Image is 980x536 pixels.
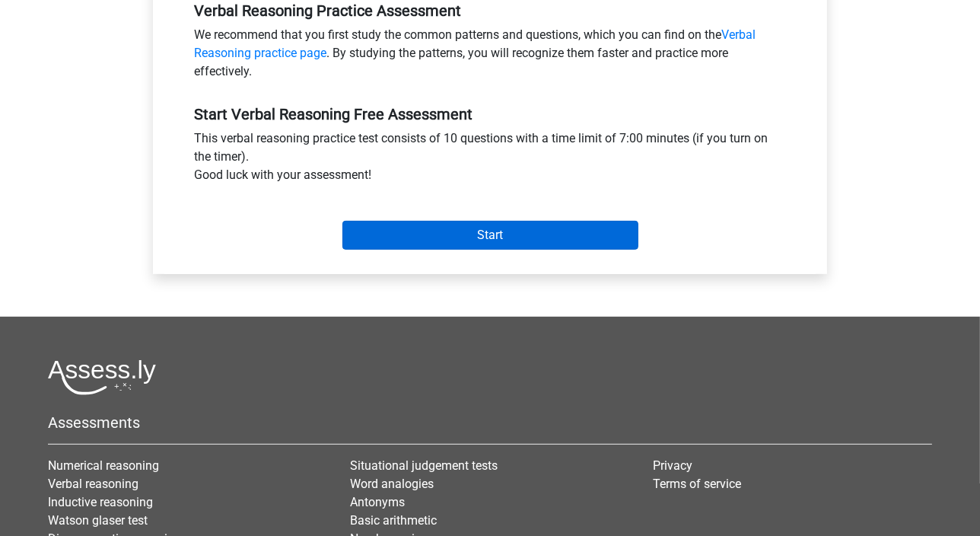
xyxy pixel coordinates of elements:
[183,129,797,190] div: This verbal reasoning practice test consists of 10 questions with a time limit of 7:00 minutes (i...
[48,513,148,528] a: Watson glaser test
[194,105,786,123] h5: Start Verbal Reasoning Free Assessment
[183,26,797,87] div: We recommend that you first study the common patterns and questions, which you can find on the . ...
[342,221,638,250] input: Start
[48,413,932,432] h5: Assessments
[48,495,153,509] a: Inductive reasoning
[350,458,498,473] a: Situational judgement tests
[350,513,437,528] a: Basic arithmetic
[350,477,434,491] a: Word analogies
[350,495,405,509] a: Antonyms
[48,458,159,473] a: Numerical reasoning
[653,477,741,491] a: Terms of service
[194,2,786,20] h5: Verbal Reasoning Practice Assessment
[48,359,156,395] img: Assessly logo
[653,458,692,473] a: Privacy
[48,477,138,491] a: Verbal reasoning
